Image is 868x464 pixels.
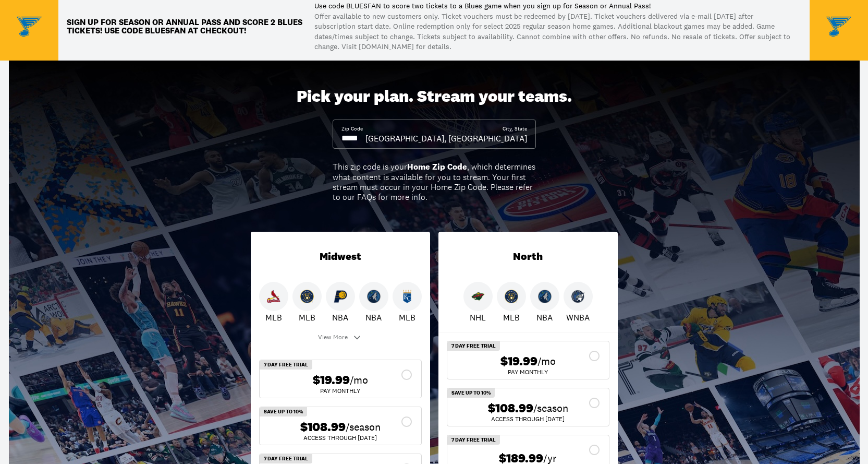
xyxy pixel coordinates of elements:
[314,11,793,52] p: Offer available to new customers only. Ticket vouchers must be redeemed by [DATE]. Ticket voucher...
[503,311,520,324] p: MLB
[456,369,601,375] div: Pay Monthly
[365,133,527,144] div: [GEOGRAPHIC_DATA], [GEOGRAPHIC_DATA]
[505,290,518,303] img: Brewers
[438,232,618,282] div: North
[300,290,314,303] img: Brewers
[314,1,793,11] p: Use code BLUESFAN to score two tickets to a Blues game when you sign up for Season or Annual Pass!
[447,388,495,398] div: Save Up To 10%
[297,87,572,106] div: Pick your plan. Stream your teams.
[67,18,306,35] p: Sign up for Season or Annual Pass and score 2 Blues TICKETS! Use code BLUESFAN at checkout!
[407,161,467,172] b: Home Zip Code
[265,311,282,324] p: MLB
[470,311,486,324] p: NHL
[488,401,533,416] span: $108.99
[456,416,601,422] div: ACCESS THROUGH [DATE]
[447,435,500,445] div: 7 Day Free Trial
[533,401,568,415] span: /season
[260,407,307,417] div: Save Up To 10%
[260,454,312,463] div: 7 Day Free Trial
[310,324,371,351] button: View More
[399,311,415,324] p: MLB
[299,311,315,324] p: MLB
[400,290,414,303] img: Royals
[267,290,280,303] img: Cardinals
[538,290,552,303] img: Timberwolves
[300,420,346,435] span: $108.99
[571,290,585,303] img: Lynx
[268,435,413,441] div: ACCESS THROUGH [DATE]
[537,354,556,368] span: /mo
[536,311,553,324] p: NBA
[268,388,413,394] div: Pay Monthly
[260,360,312,370] div: 7 Day Free Trial
[367,290,381,303] img: Timberwolves
[334,290,347,303] img: Pacers
[333,162,536,202] div: This zip code is your , which determines what content is available for you to stream. Your first ...
[341,125,363,133] div: Zip Code
[313,373,350,388] span: $19.99
[500,354,537,369] span: $19.99
[503,125,527,133] div: City, State
[826,14,851,39] img: Team Logo
[447,341,500,351] div: 7 Day Free Trial
[346,420,381,434] span: /season
[365,311,382,324] p: NBA
[251,232,430,282] div: Midwest
[566,311,590,324] p: WNBA
[17,14,42,39] img: Team Logo
[471,290,485,303] img: Wild
[332,311,348,324] p: NBA
[350,373,368,387] span: /mo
